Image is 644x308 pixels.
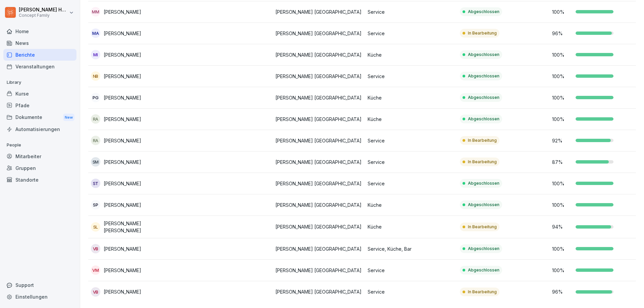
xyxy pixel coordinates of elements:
a: Home [3,25,76,37]
div: RA [91,136,100,145]
p: [PERSON_NAME] [104,288,141,295]
p: Service [368,30,454,37]
p: In Bearbeitung [468,137,497,143]
p: [PERSON_NAME] [GEOGRAPHIC_DATA] [275,201,362,208]
p: [PERSON_NAME] [104,8,141,15]
a: Kurse [3,88,76,100]
p: 96 % [552,30,572,37]
p: Service [368,159,454,166]
p: Küche [368,223,454,230]
a: DokumenteNew [3,111,76,124]
p: Abgeschlossen [468,9,499,15]
p: 100 % [552,94,572,101]
p: [PERSON_NAME] [104,51,141,58]
p: 100 % [552,51,572,58]
div: VB [91,244,100,253]
p: In Bearbeitung [468,30,497,36]
div: Pfade [3,100,76,111]
div: Berichte [3,49,76,61]
p: [PERSON_NAME] [GEOGRAPHIC_DATA] [275,30,362,37]
p: Concept Family [19,13,68,18]
p: [PERSON_NAME] [104,73,141,80]
p: [PERSON_NAME] [GEOGRAPHIC_DATA] [275,116,362,123]
p: Abgeschlossen [468,73,499,79]
p: Küche [368,116,454,123]
p: Abgeschlossen [468,116,499,122]
p: [PERSON_NAME] [104,201,141,208]
p: Abgeschlossen [468,52,499,58]
p: [PERSON_NAME] [GEOGRAPHIC_DATA] [275,245,362,252]
div: MI [91,50,100,59]
p: [PERSON_NAME] [104,30,141,37]
p: [PERSON_NAME] [GEOGRAPHIC_DATA] [275,137,362,144]
p: [PERSON_NAME] [104,267,141,274]
div: NB [91,71,100,81]
div: VM [91,265,100,275]
div: VB [91,287,100,297]
div: RA [91,114,100,124]
p: [PERSON_NAME] [GEOGRAPHIC_DATA] [275,223,362,230]
p: 100 % [552,201,572,208]
p: 100 % [552,180,572,187]
p: 87 % [552,159,572,166]
p: 100 % [552,73,572,80]
div: ST [91,179,100,188]
p: Abgeschlossen [468,180,499,186]
p: Service [368,8,454,15]
a: Standorte [3,174,76,186]
p: Library [3,77,76,88]
p: Abgeschlossen [468,246,499,252]
p: [PERSON_NAME] [GEOGRAPHIC_DATA] [275,159,362,166]
div: New [63,114,74,121]
p: [PERSON_NAME] [PERSON_NAME] [104,220,178,234]
p: [PERSON_NAME] [GEOGRAPHIC_DATA] [275,180,362,187]
a: Einstellungen [3,291,76,303]
a: Mitarbeiter [3,150,76,162]
p: Service [368,137,454,144]
p: 94 % [552,223,572,230]
p: 100 % [552,245,572,252]
p: [PERSON_NAME] [104,245,141,252]
p: In Bearbeitung [468,224,497,230]
a: Gruppen [3,162,76,174]
a: News [3,37,76,49]
div: Support [3,279,76,291]
p: 100 % [552,8,572,15]
div: SP [91,200,100,209]
p: [PERSON_NAME] [104,137,141,144]
p: 92 % [552,137,572,144]
div: MA [91,28,100,38]
p: [PERSON_NAME] [GEOGRAPHIC_DATA] [275,267,362,274]
p: [PERSON_NAME] [104,116,141,123]
p: Service [368,288,454,295]
p: 96 % [552,288,572,295]
p: [PERSON_NAME] [104,180,141,187]
div: Dokumente [3,111,76,124]
p: Abgeschlossen [468,95,499,101]
div: SL [91,222,100,232]
p: [PERSON_NAME] [GEOGRAPHIC_DATA] [275,94,362,101]
p: [PERSON_NAME] [104,94,141,101]
p: [PERSON_NAME] [GEOGRAPHIC_DATA] [275,288,362,295]
p: Service [368,180,454,187]
div: MM [91,7,100,16]
p: In Bearbeitung [468,159,497,165]
a: Automatisierungen [3,123,76,135]
p: Küche [368,201,454,208]
a: Veranstaltungen [3,61,76,72]
div: PG [91,93,100,102]
p: Service [368,267,454,274]
p: Abgeschlossen [468,202,499,208]
p: [PERSON_NAME] [104,159,141,166]
p: Abgeschlossen [468,267,499,273]
p: 100 % [552,116,572,123]
p: [PERSON_NAME] [GEOGRAPHIC_DATA] [275,73,362,80]
p: In Bearbeitung [468,289,497,295]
